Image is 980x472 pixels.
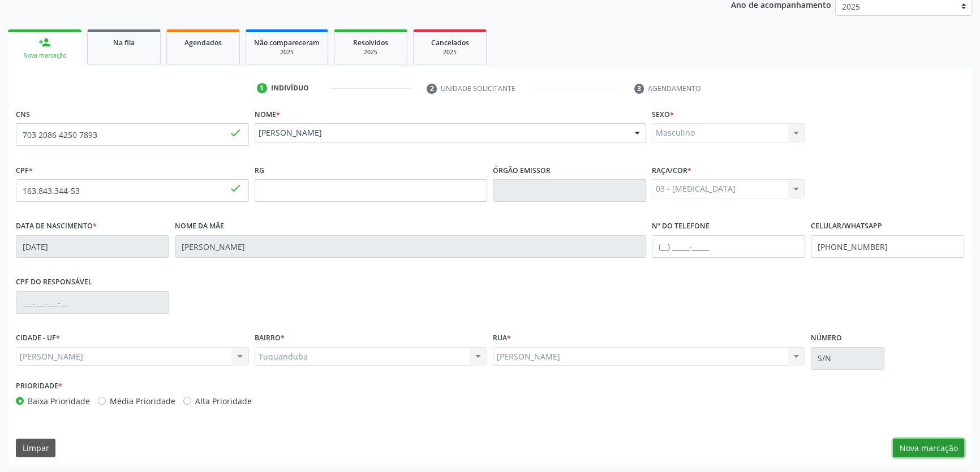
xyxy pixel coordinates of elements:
label: CNS [16,106,30,123]
label: Nº do Telefone [652,218,710,235]
label: Número [811,330,842,347]
span: Cancelados [431,38,469,47]
span: done [229,182,242,194]
div: 2025 [254,48,320,57]
span: [PERSON_NAME] [259,127,624,138]
label: Baixa Prioridade [28,395,90,407]
label: Alta Prioridade [195,395,252,407]
label: Rua [493,330,511,347]
label: Celular/WhatsApp [811,218,882,235]
input: __/__/____ [16,235,169,258]
div: Indivíduo [271,83,309,93]
label: Órgão emissor [493,162,551,179]
label: RG [255,162,264,179]
input: (__) _____-_____ [652,235,805,258]
label: Nome da mãe [175,218,224,235]
label: CPF [16,162,33,179]
label: BAIRRO [255,330,285,347]
span: Resolvidos [353,38,388,47]
input: (__) _____-_____ [811,235,964,258]
div: 2025 [422,48,478,57]
div: 1 [257,83,267,93]
span: Na fila [113,38,135,47]
label: Prioridade [16,378,62,395]
div: 2025 [342,48,399,57]
label: Média Prioridade [110,395,175,407]
label: CIDADE - UF [16,330,60,347]
label: Sexo [652,106,674,123]
span: Não compareceram [254,38,320,47]
label: Data de nascimento [16,218,97,235]
label: Raça/cor [652,162,691,179]
span: done [229,127,242,139]
label: CPF do responsável [16,274,92,291]
span: Agendados [184,38,222,47]
label: Nome [255,106,280,123]
div: person_add [38,36,51,49]
div: Nova marcação [16,51,74,60]
button: Nova marcação [893,439,964,458]
input: ___.___.___-__ [16,291,169,314]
